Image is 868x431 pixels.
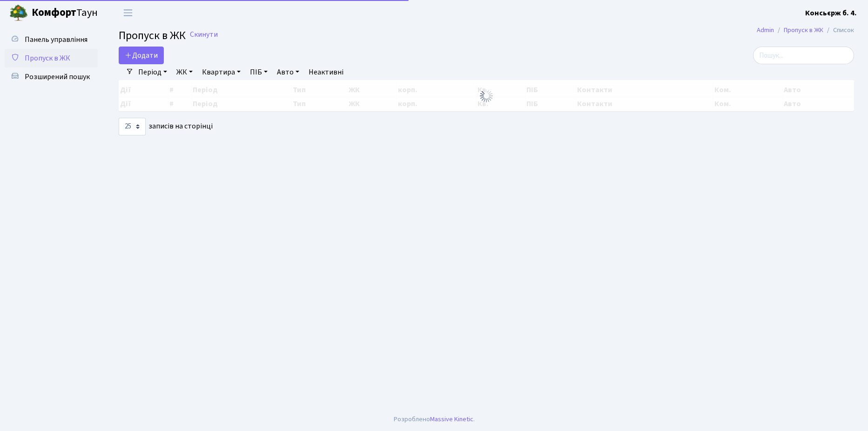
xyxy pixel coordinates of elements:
a: Розширений пошук [5,67,98,86]
a: Пропуск в ЖК [784,25,823,35]
span: Розширений пошук [25,72,90,82]
a: Massive Kinetic [430,414,473,424]
label: записів на сторінці [119,118,213,135]
a: Авто [273,64,303,80]
b: Консьєрж б. 4. [805,8,857,18]
span: Пропуск в ЖК [119,27,186,44]
a: Панель управління [5,30,98,49]
div: Розроблено . [394,414,475,424]
span: Таун [32,5,98,21]
button: Переключити навігацію [116,5,140,20]
a: Пропуск в ЖК [5,49,98,67]
span: Панель управління [25,34,87,45]
a: Консьєрж б. 4. [805,7,857,19]
a: ЖК [173,64,196,80]
a: Період [135,64,171,80]
a: ПІБ [246,64,271,80]
span: Пропуск в ЖК [25,53,70,63]
a: Квартира [198,64,244,80]
select: записів на сторінці [119,118,146,135]
a: Додати [119,47,164,64]
img: logo.png [9,4,28,22]
input: Пошук... [753,47,854,64]
a: Admin [757,25,774,35]
b: Комфорт [32,5,76,20]
img: Обробка... [479,88,494,103]
a: Неактивні [305,64,347,80]
nav: breadcrumb [743,20,868,40]
span: Додати [125,50,158,61]
li: Список [823,25,854,35]
a: Скинути [190,30,218,39]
